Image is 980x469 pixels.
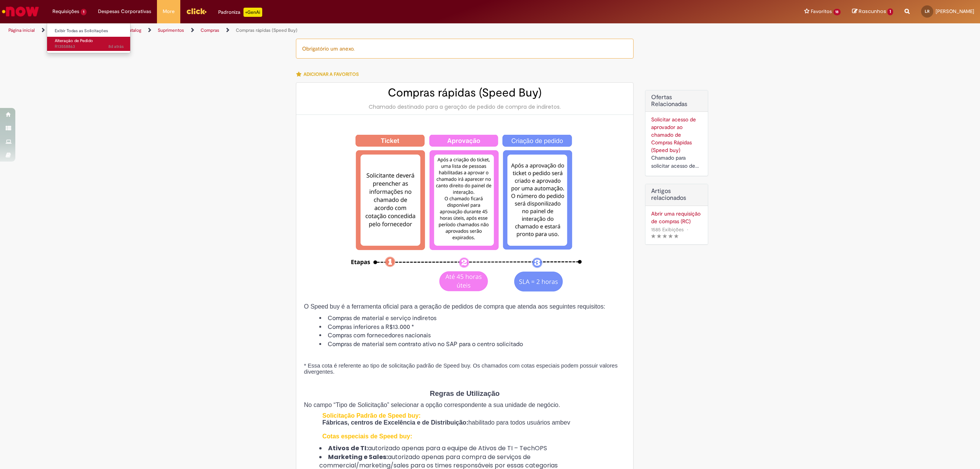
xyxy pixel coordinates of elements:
span: Alteração de Pedido [55,38,93,44]
span: Solicitação Padrão de Speed buy: [322,412,421,419]
span: Rascunhos [859,8,886,15]
span: 1 [81,9,87,15]
span: autorizado apenas para a equipe de Ativos de TI – TechOPS [349,444,547,453]
span: Requisições [52,8,79,15]
div: Ofertas Relacionadas [645,90,708,176]
h3: Artigos relacionados [651,188,702,201]
li: Compras de material e serviço indiretos [319,314,626,323]
div: Chamado para solicitar acesso de aprovador ao ticket de Speed buy [651,154,702,170]
h2: Compras rápidas (Speed Buy) [304,87,626,99]
span: • [685,224,690,235]
a: Abrir uma requisição de compras (RC) [651,210,702,225]
time: 23/09/2025 12:32:37 [108,44,124,49]
strong: Marketing e Sales: [328,453,388,461]
span: Adicionar a Favoritos [304,71,359,77]
span: [PERSON_NAME] [936,8,974,15]
li: Compras inferiores a R$13.000 * [319,323,626,332]
span: habilitado para todos usuários ambev [468,419,570,426]
li: Compras de material sem contrato ativo no SAP para o centro solicitado [319,340,626,349]
strong: Ativos [328,444,349,453]
h2: Ofertas Relacionadas [651,94,702,108]
a: Compras rápidas (Speed Buy) [236,27,297,33]
span: R13558863 [55,44,124,50]
span: 18 [833,9,841,15]
span: LR [925,9,929,14]
span: 1585 Exibições [651,226,684,233]
ul: Requisições [47,23,131,53]
a: Compras [201,27,219,33]
strong: de TI: [351,444,368,453]
span: 8d atrás [108,44,124,49]
ul: Trilhas de página [6,23,648,38]
a: Aberto R13558863 : Alteração de Pedido [47,37,131,51]
span: No campo “Tipo de Solicitação” selecionar a opção correspondente a sua unidade de negócio. [304,402,560,408]
span: Fábricas, centros de Excelência e de Distribuição: [322,419,468,426]
span: Cotas especiais de Speed buy: [322,433,412,440]
span: Favoritos [811,8,832,15]
a: Rascunhos [852,8,893,15]
span: Regras de Utilização [430,389,500,397]
img: click_logo_yellow_360x200.png [186,5,207,17]
span: 1 [887,8,893,15]
a: Suprimentos [158,27,184,33]
li: Compras com fornecedores nacionais [319,331,626,340]
img: ServiceNow [1,4,40,19]
div: Padroniza [218,8,262,17]
a: Solicitar acesso de aprovador ao chamado de Compras Rápidas (Speed buy) [651,116,696,154]
div: Obrigatório um anexo. [296,39,634,59]
span: O Speed buy é a ferramenta oficial para a geração de pedidos de compra que atenda aos seguintes r... [304,303,605,310]
a: Exibir Todas as Solicitações [47,27,131,35]
span: Despesas Corporativas [98,8,151,15]
span: * Essa cota é referente ao tipo de solicitação padrão de Speed buy. Os chamados com cotas especia... [304,363,617,375]
a: Página inicial [8,27,35,33]
span: More [163,8,175,15]
div: Chamado destinado para a geração de pedido de compra de indiretos. [304,103,626,111]
p: +GenAi [243,8,262,17]
button: Adicionar a Favoritos [296,66,363,82]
